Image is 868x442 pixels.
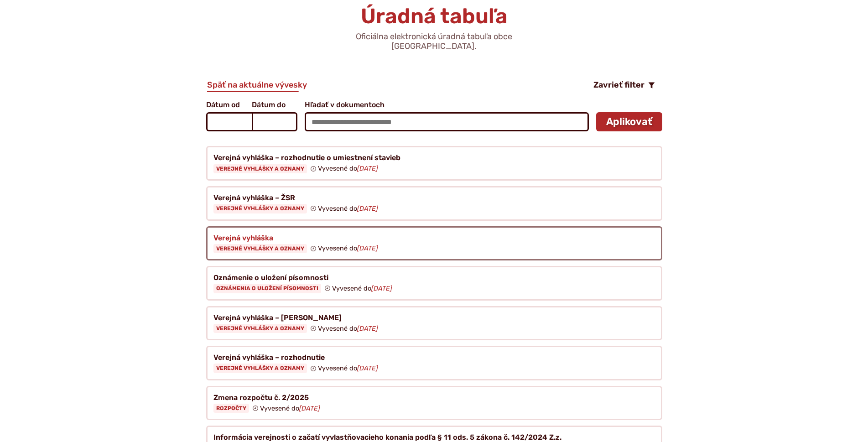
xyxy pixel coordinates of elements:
[206,346,662,380] a: Verejná vyhláška – rozhodnutie Verejné vyhlášky a oznamy Vyvesené do[DATE]
[206,146,662,181] a: Verejná vyhláška – rozhodnutie o umiestnení stavieb Verejné vyhlášky a oznamy Vyvesené do[DATE]
[596,112,662,131] button: Aplikovať
[252,101,297,109] span: Dátum do
[586,77,662,94] button: Zavrieť filter
[361,4,508,29] span: Úradná tabuľa
[305,101,589,109] span: Hľadať v dokumentoch
[206,112,252,131] input: Dátum od
[325,32,544,52] p: Oficiálna elektronická úradná tabuľa obce [GEOGRAPHIC_DATA].
[206,78,308,92] a: Späť na aktuálne vývesky
[305,112,589,131] input: Hľadať v dokumentoch
[206,306,662,341] a: Verejná vyhláška – [PERSON_NAME] Verejné vyhlášky a oznamy Vyvesené do[DATE]
[206,386,662,421] a: Zmena rozpočtu č. 2/2025 Rozpočty Vyvesené do[DATE]
[206,101,252,109] span: Dátum od
[593,80,645,90] span: Zavrieť filter
[252,112,297,131] input: Dátum do
[206,226,662,261] a: Verejná vyhláška Verejné vyhlášky a oznamy Vyvesené do[DATE]
[206,186,662,221] a: Verejná vyhláška – ŽSR Verejné vyhlášky a oznamy Vyvesené do[DATE]
[206,266,662,301] a: Oznámenie o uložení písomnosti Oznámenia o uložení písomnosti Vyvesené do[DATE]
